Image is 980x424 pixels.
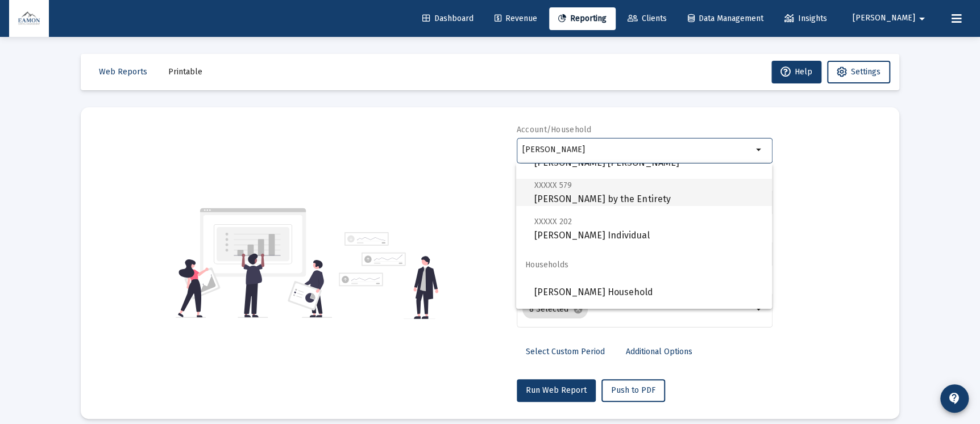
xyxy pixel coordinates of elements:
[413,7,483,30] a: Dashboard
[159,61,211,83] button: Printable
[534,215,763,242] span: [PERSON_NAME] Individual
[851,67,881,77] span: Settings
[176,207,332,319] img: reporting
[90,61,156,83] button: Web Reports
[780,67,812,77] span: Help
[99,67,147,77] span: Web Reports
[771,61,821,83] button: Help
[422,14,474,23] span: Dashboard
[601,379,665,402] button: Push to PDF
[628,14,667,23] span: Clients
[522,298,753,321] mat-chip-list: Selection
[948,392,961,405] mat-icon: contact_support
[534,180,572,190] span: XXXXX 579
[915,7,929,30] mat-icon: arrow_drop_down
[679,7,773,30] a: Data Management
[775,7,836,30] a: Insights
[784,14,827,23] span: Insights
[853,14,915,23] span: [PERSON_NAME]
[516,251,772,279] span: Households
[611,385,655,395] span: Push to PDF
[534,217,572,226] span: XXXXX 202
[618,7,676,30] a: Clients
[534,279,763,306] span: [PERSON_NAME] Household
[18,7,40,30] img: Dashboard
[526,347,605,356] span: Select Custom Period
[573,304,583,314] mat-icon: cancel
[839,7,942,30] button: [PERSON_NAME]
[827,61,890,83] button: Settings
[688,14,763,23] span: Data Management
[522,145,753,154] input: Search or select an account or household
[517,379,596,402] button: Run Web Report
[558,14,607,23] span: Reporting
[753,143,766,157] mat-icon: arrow_drop_down
[534,178,763,206] span: [PERSON_NAME] by the Entirety
[339,232,438,319] img: reporting-alt
[549,7,616,30] a: Reporting
[485,7,546,30] a: Revenue
[534,306,763,333] span: [PERSON_NAME]
[517,125,592,135] label: Account/Household
[753,303,766,316] mat-icon: arrow_drop_down
[526,385,587,395] span: Run Web Report
[495,14,537,23] span: Revenue
[522,300,588,318] mat-chip: 8 Selected
[626,347,692,356] span: Additional Options
[168,67,202,77] span: Printable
